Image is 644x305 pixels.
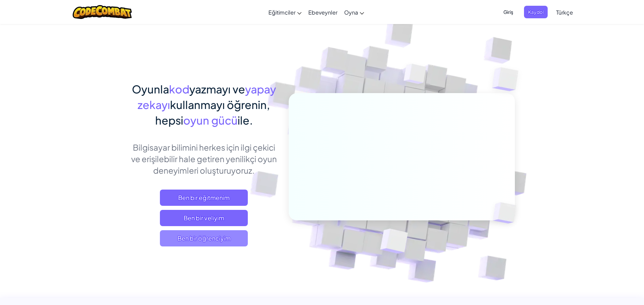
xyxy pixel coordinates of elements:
a: Oyna [341,3,367,21]
button: Kaydol [524,6,548,18]
button: Ben bir öğrenciyim [160,230,248,246]
img: Overlap cubes [481,188,532,238]
img: Overlap cubes [363,214,424,270]
a: Türkçe [553,3,576,21]
a: Ben bir eğitmenim [160,190,248,206]
img: CodeCombat logo [73,5,132,19]
img: Overlap cubes [479,51,537,108]
p: Bilgisayar bilimini herkes için ilgi çekici ve erişilebilir hale getiren yenilikçi oyun deneyimle... [129,141,279,176]
a: Ben bir veliyim [160,210,248,226]
span: ile. [238,113,253,127]
span: kullanmayı öğrenin, hepsi [155,98,270,127]
span: kod [169,82,189,96]
span: Eğitimciler [268,9,295,16]
span: yazmayı ve [189,82,245,96]
img: Overlap cubes [391,50,439,101]
span: Oyna [344,9,358,16]
button: Giriş [499,6,517,18]
span: oyun gücü [183,113,238,127]
a: Ebeveynler [305,3,341,21]
span: Türkçe [556,9,573,16]
a: Eğitimciler [265,3,305,21]
span: Oyunla [132,82,169,96]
